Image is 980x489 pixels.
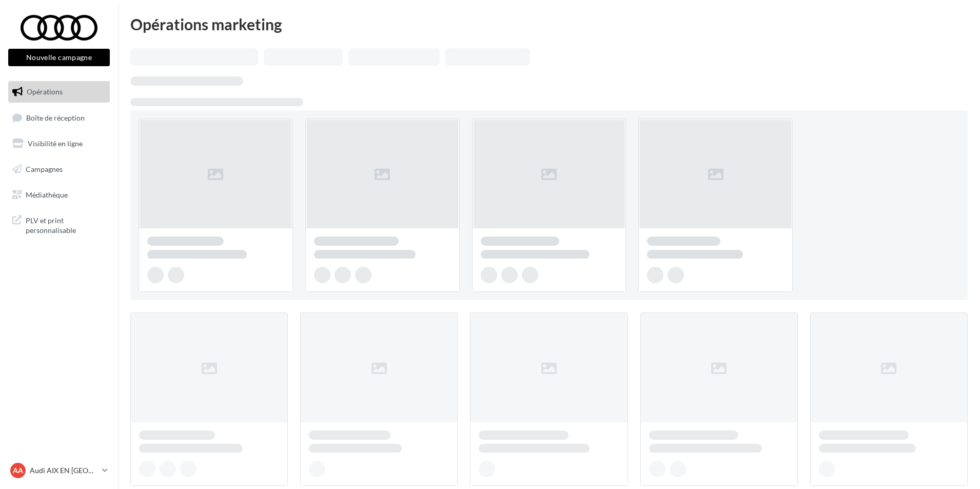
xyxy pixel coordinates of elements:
a: Opérations [6,81,112,103]
button: Nouvelle campagne [8,49,110,66]
a: Médiathèque [6,184,112,206]
span: Campagnes [26,165,63,173]
a: PLV et print personnalisable [6,209,112,240]
span: Visibilité en ligne [28,139,83,148]
span: PLV et print personnalisable [26,213,106,236]
a: AA Audi AIX EN [GEOGRAPHIC_DATA] [8,461,110,480]
a: Visibilité en ligne [6,133,112,154]
span: Boîte de réception [26,113,85,122]
div: Opérations marketing [130,16,968,32]
p: Audi AIX EN [GEOGRAPHIC_DATA] [30,465,98,476]
span: Opérations [27,87,63,96]
span: Médiathèque [26,190,68,199]
a: Campagnes [6,159,112,180]
a: Boîte de réception [6,107,112,129]
span: AA [13,465,23,476]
